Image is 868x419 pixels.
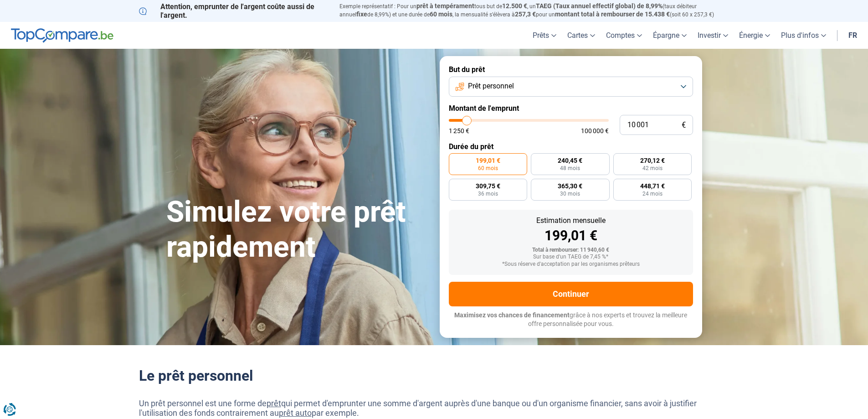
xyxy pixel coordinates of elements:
p: Attention, emprunter de l'argent coûte aussi de l'argent. [139,2,329,20]
p: Exemple représentatif : Pour un tous but de , un (taux débiteur annuel de 8,99%) et une durée de ... [339,2,729,19]
a: fr [843,22,863,49]
span: 240,45 € [558,157,582,164]
span: 48 mois [560,166,580,171]
a: Cartes [562,22,601,49]
span: 309,75 € [476,183,500,189]
p: grâce à nos experts et trouvez la meilleure offre personnalisée pour vous. [449,311,693,329]
label: Montant de l'emprunt [449,104,693,113]
div: Estimation mensuelle [456,217,686,224]
p: Un prêt personnel est une forme de qui permet d'emprunter une somme d'argent auprès d'une banque ... [139,398,729,418]
span: 42 mois [642,166,663,171]
span: 12.500 € [502,2,527,10]
button: Continuer [449,282,693,306]
a: prêt [267,398,281,408]
h1: Simulez votre prêt rapidement [166,195,429,265]
span: 270,12 € [640,157,665,164]
a: prêt auto [279,408,312,418]
span: 448,71 € [640,183,665,189]
a: Investir [692,22,734,49]
a: Comptes [601,22,647,49]
span: Maximisez vos chances de financement [454,311,570,319]
span: 257,3 € [515,10,536,18]
span: € [682,121,686,129]
h2: Le prêt personnel [139,367,729,384]
span: 30 mois [560,191,580,197]
button: Prêt personnel [449,77,693,97]
label: But du prêt [449,65,693,74]
div: Total à rembourser: 11 940,60 € [456,247,686,253]
span: prêt à tempérament [416,2,474,10]
span: 24 mois [642,191,663,197]
span: 365,30 € [558,183,582,189]
span: montant total à rembourser de 15.438 € [555,10,670,18]
div: Sur base d'un TAEG de 7,45 %* [456,254,686,260]
img: TopCompare [11,28,113,43]
a: Prêts [527,22,562,49]
span: 100 000 € [581,128,609,134]
div: 199,01 € [456,229,686,243]
span: 1 250 € [449,128,469,134]
span: 36 mois [478,191,498,197]
span: 60 mois [430,10,452,18]
a: Énergie [734,22,776,49]
span: fixe [356,10,367,18]
a: Épargne [647,22,692,49]
div: *Sous réserve d'acceptation par les organismes prêteurs [456,261,686,268]
span: Prêt personnel [468,81,514,91]
a: Plus d'infos [776,22,832,49]
span: TAEG (Taux annuel effectif global) de 8,99% [536,2,663,10]
span: 199,01 € [476,157,500,164]
label: Durée du prêt [449,142,693,151]
span: 60 mois [478,166,498,171]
